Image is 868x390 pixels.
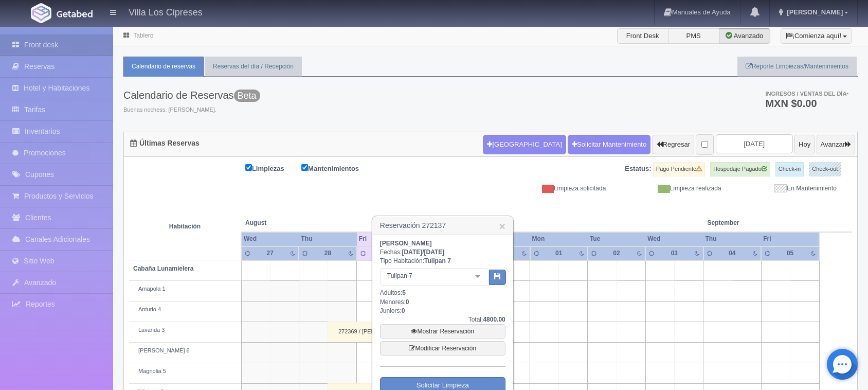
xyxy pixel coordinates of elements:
a: Tablero [133,32,153,39]
a: Reservas del día / Recepción [205,57,302,77]
h4: Villa Los Cipreses [129,5,203,18]
div: 04 [724,249,741,258]
div: Lavanda 3 [133,326,237,334]
div: 27 [261,249,279,258]
div: 02 [608,249,625,258]
button: Avanzar [817,135,855,154]
div: Limpieza solicitada [498,184,613,193]
label: Check-in [775,162,804,176]
th: Mon [530,232,588,246]
span: Tulipan 7 [385,271,467,281]
span: [DATE] [402,249,422,256]
input: Limpiezas [245,164,252,171]
label: Mantenimientos [301,162,374,174]
a: Reporte Limpiezas/Mantenimientos [737,57,857,77]
span: September [708,219,816,227]
th: Wed [645,232,703,246]
th: Fri [761,232,819,246]
h3: MXN $0.00 [765,98,848,109]
th: Wed [241,232,299,246]
button: Hoy [794,135,815,154]
th: Thu [703,232,762,246]
div: Anturio 4 [133,306,237,314]
a: × [499,221,505,232]
th: Tue [588,232,645,246]
b: 5 [402,289,406,296]
th: Fri [357,232,414,246]
div: Amapola 1 [133,285,237,293]
span: Ingresos / Ventas del día [765,91,848,97]
div: 28 [319,249,336,258]
div: Total: [380,315,505,324]
b: 0 [402,307,405,314]
div: 03 [665,249,683,258]
label: Avanzado [719,28,770,44]
div: En Mantenimiento [729,184,844,193]
button: Regresar [653,135,694,154]
b: Tulipan 7 [424,257,451,264]
button: ¡Comienza aquí! [781,28,852,44]
div: Limpieza realizada [613,184,729,193]
div: 01 [550,249,568,258]
button: [GEOGRAPHIC_DATA] [483,135,566,154]
label: Hospedaje Pagado [710,162,770,176]
h3: Calendario de Reservas [123,90,260,101]
b: Cabaña Lunamielera [133,265,193,272]
div: 272369 / [PERSON_NAME] tour [328,322,442,342]
a: Modificar Reservación [380,341,505,356]
b: 0 [406,298,409,306]
label: Pago Pendiente [653,162,705,176]
a: Calendario de reservas [123,57,204,77]
label: PMS [668,28,719,44]
b: [PERSON_NAME] [380,240,432,247]
span: [DATE] [424,249,445,256]
div: 05 [781,249,799,258]
span: [PERSON_NAME] [784,8,843,16]
img: Getabed [57,10,93,17]
a: Solicitar Mantenimiento [568,135,650,154]
div: [PERSON_NAME] 6 [133,347,237,355]
label: Check-out [809,162,841,176]
span: Buenas nochess, [PERSON_NAME]. [123,106,260,114]
div: Magnolia 5 [133,367,237,376]
label: Limpiezas [245,162,300,174]
a: Mostrar Reservación [380,324,505,339]
b: 4800.00 [483,316,505,323]
span: Beta [234,90,260,102]
th: Thu [299,232,356,246]
input: Mantenimientos [301,164,308,171]
h4: Últimas Reservas [130,139,200,147]
label: Estatus: [625,164,651,174]
span: August [245,219,353,227]
label: Front Desk [617,28,668,44]
h3: Reservación 272137 [373,217,513,235]
b: / [402,249,444,256]
img: Getabed [31,3,51,23]
strong: Habitación [169,223,201,230]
